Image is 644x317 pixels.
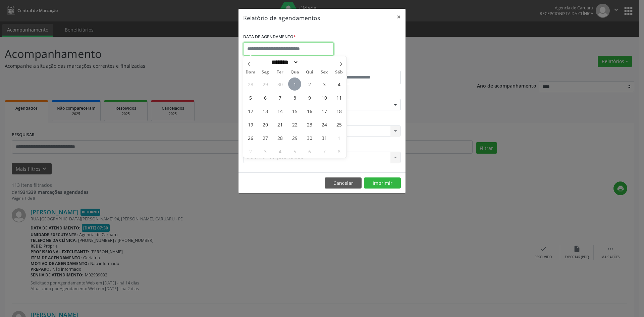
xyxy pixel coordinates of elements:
span: Outubro 12, 2025 [244,104,257,117]
span: Sáb [332,70,346,74]
span: Setembro 30, 2025 [273,77,286,91]
span: Outubro 23, 2025 [303,118,316,131]
span: Outubro 26, 2025 [244,131,257,144]
button: Imprimir [364,177,401,189]
span: Outubro 13, 2025 [259,104,272,117]
span: Outubro 25, 2025 [332,118,345,131]
span: Dom [243,70,258,74]
span: Qua [287,70,302,74]
select: Month [269,59,299,66]
span: Outubro 3, 2025 [318,77,331,91]
span: Outubro 14, 2025 [273,104,286,117]
span: Novembro 7, 2025 [318,145,331,158]
span: Outubro 15, 2025 [288,104,301,117]
span: Setembro 28, 2025 [244,77,257,91]
span: Outubro 17, 2025 [318,104,331,117]
label: ATÉ [324,60,401,71]
span: Novembro 5, 2025 [288,145,301,158]
span: Novembro 8, 2025 [332,145,345,158]
span: Outubro 11, 2025 [332,91,345,104]
span: Outubro 16, 2025 [303,104,316,117]
span: Outubro 19, 2025 [244,118,257,131]
button: Close [392,9,406,25]
h5: Relatório de agendamentos [243,13,320,22]
span: Outubro 31, 2025 [318,131,331,144]
span: Outubro 21, 2025 [273,118,286,131]
span: Sex [317,70,332,74]
span: Outubro 1, 2025 [288,77,301,91]
span: Outubro 27, 2025 [259,131,272,144]
span: Outubro 30, 2025 [303,131,316,144]
span: Outubro 22, 2025 [288,118,301,131]
span: Outubro 29, 2025 [288,131,301,144]
span: Novembro 1, 2025 [332,131,345,144]
span: Novembro 6, 2025 [303,145,316,158]
span: Outubro 5, 2025 [244,91,257,104]
span: Novembro 3, 2025 [259,145,272,158]
span: Qui [302,70,317,74]
button: Cancelar [325,177,362,189]
span: Outubro 2, 2025 [303,77,316,91]
span: Outubro 6, 2025 [259,91,272,104]
span: Outubro 7, 2025 [273,91,286,104]
span: Outubro 9, 2025 [303,91,316,104]
span: Novembro 4, 2025 [273,145,286,158]
label: DATA DE AGENDAMENTO [243,32,296,42]
span: Outubro 4, 2025 [332,77,345,91]
input: Year [299,59,321,66]
span: Seg [258,70,273,74]
span: Novembro 2, 2025 [244,145,257,158]
span: Outubro 18, 2025 [332,104,345,117]
span: Outubro 24, 2025 [318,118,331,131]
span: Outubro 20, 2025 [259,118,272,131]
span: Outubro 8, 2025 [288,91,301,104]
span: Setembro 29, 2025 [259,77,272,91]
span: Outubro 28, 2025 [273,131,286,144]
span: Ter [273,70,287,74]
span: Outubro 10, 2025 [318,91,331,104]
